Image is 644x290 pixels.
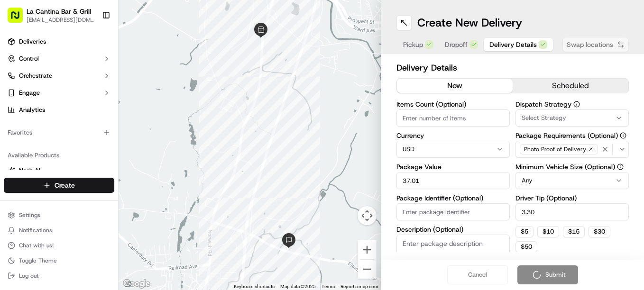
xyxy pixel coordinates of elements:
p: Welcome 👋 [9,38,173,53]
img: 9188753566659_6852d8bf1fb38e338040_72.png [20,91,37,108]
span: Toggle Theme [19,257,57,264]
span: Orchestrate [19,72,52,80]
input: Enter driver tip amount [515,203,629,220]
label: Items Count (Optional) [396,101,510,108]
button: La Cantina Bar & Grill[EMAIL_ADDRESS][DOMAIN_NAME] [4,4,98,27]
span: [PERSON_NAME] [29,172,77,180]
div: Past conversations [9,123,64,131]
div: We're available if you need us! [43,100,130,108]
input: Enter number of items [396,109,510,127]
span: Engage [19,89,40,97]
img: 1736555255976-a54dd68f-1ca7-489b-9aae-adbdc363a1c4 [9,91,27,108]
label: Dispatch Strategy [515,101,629,108]
span: Create [55,181,75,190]
span: [DATE] [84,172,103,180]
button: Zoom in [358,240,377,259]
div: Available Products [4,148,114,163]
button: Map camera controls [358,206,377,225]
button: $10 [537,226,559,237]
div: Start new chat [43,91,156,100]
label: Minimum Vehicle Size (Optional) [515,163,629,170]
label: Driver Tip (Optional) [515,195,629,201]
button: Create [4,178,114,193]
a: Analytics [4,102,114,118]
button: Photo Proof of Delivery [515,141,629,158]
button: Dispatch Strategy [573,101,580,108]
span: Deliveries [19,37,46,46]
button: $5 [515,226,534,237]
button: See all [147,121,173,133]
img: 1736555255976-a54dd68f-1ca7-489b-9aae-adbdc363a1c4 [19,147,27,155]
button: Control [4,51,114,66]
button: Keyboard shortcuts [234,283,275,290]
h1: Create New Delivery [417,15,522,30]
div: 📗 [9,213,17,220]
button: Toggle Theme [4,254,114,267]
span: Dropoff [445,40,468,49]
button: Select Strategy [515,109,629,127]
img: Regen Pajulas [9,138,25,153]
input: Enter package value [396,172,510,189]
div: Favorites [4,125,114,140]
button: $15 [563,226,585,237]
span: API Documentation [90,212,152,221]
span: Notifications [19,227,52,234]
a: Nash AI [8,166,110,175]
span: Delivery Details [489,40,537,49]
button: Start new chat [161,93,173,105]
label: Package Value [396,163,510,170]
button: [EMAIL_ADDRESS][DOMAIN_NAME] [27,16,94,24]
input: Got a question? Start typing here... [25,61,171,71]
span: Control [19,54,39,63]
span: Select Strategy [522,114,566,122]
label: Description (Optional) [396,226,510,233]
label: Package Requirements (Optional) [515,132,629,139]
button: now [397,79,513,93]
a: Open this area in Google Maps (opens a new window) [121,278,152,290]
button: Orchestrate [4,68,114,83]
button: Engage [4,85,114,100]
button: Nash AI [4,163,114,178]
img: Google [121,278,152,290]
a: Deliveries [4,34,114,49]
button: $50 [515,241,537,253]
img: 1736555255976-a54dd68f-1ca7-489b-9aae-adbdc363a1c4 [19,173,27,181]
span: Map data ©2025 [280,284,316,289]
a: 📗Knowledge Base [6,208,76,225]
a: Terms (opens in new tab) [322,284,335,289]
span: Settings [19,211,40,219]
button: Settings [4,208,114,222]
div: 💻 [80,213,88,220]
button: $30 [589,226,610,237]
button: Package Requirements (Optional) [620,132,626,139]
button: Zoom out [358,260,377,279]
button: Notifications [4,224,114,237]
label: Currency [396,132,510,139]
span: Log out [19,272,38,280]
button: scheduled [513,79,628,93]
a: Powered byPylon [67,219,115,227]
button: La Cantina Bar & Grill [27,7,91,16]
button: Minimum Vehicle Size (Optional) [617,163,624,170]
span: Knowledge Base [19,212,73,221]
span: Photo Proof of Delivery [524,145,586,153]
span: Analytics [19,106,45,114]
a: Report a map error [340,284,378,289]
span: Regen Pajulas [29,147,69,154]
button: Chat with us! [4,239,114,252]
span: [DATE] [76,147,96,154]
img: Masood Aslam [9,163,25,179]
label: Package Identifier (Optional) [396,195,510,201]
button: Log out [4,269,114,282]
img: Nash [9,9,28,28]
span: Nash AI [19,166,40,175]
span: Pickup [403,40,423,49]
input: Enter package identifier [396,203,510,220]
h2: Delivery Details [396,61,629,74]
span: • [71,147,74,154]
span: • [79,172,82,180]
span: Chat with us! [19,242,54,249]
span: Pylon [94,220,115,227]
